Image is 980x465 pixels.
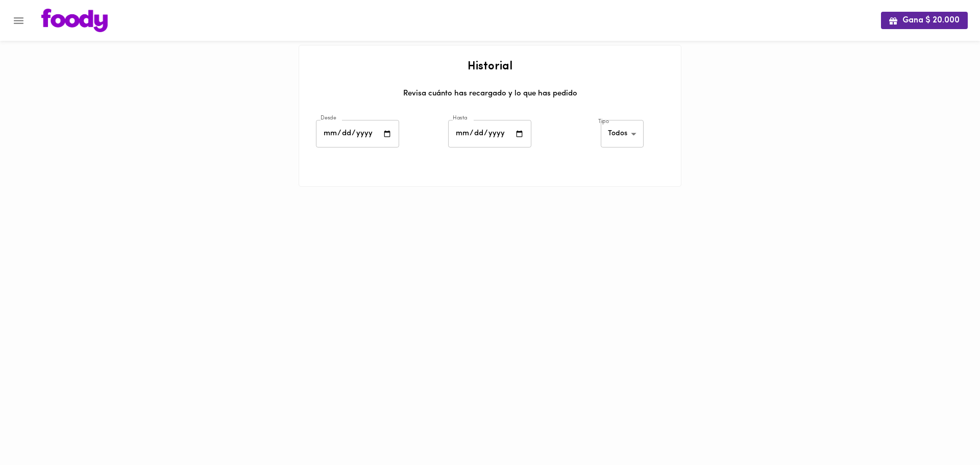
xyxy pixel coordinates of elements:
[881,12,968,29] button: Gana $ 20.000
[309,61,671,73] h2: Historial
[601,120,644,148] div: Todos
[41,9,108,32] img: logo.png
[921,406,970,455] iframe: Messagebird Livechat Widget
[6,8,31,33] button: Menu
[889,16,960,26] span: Gana $ 20.000
[598,118,609,126] label: Tipo
[309,88,671,107] div: Revisa cuánto has recargado y lo que has pedido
